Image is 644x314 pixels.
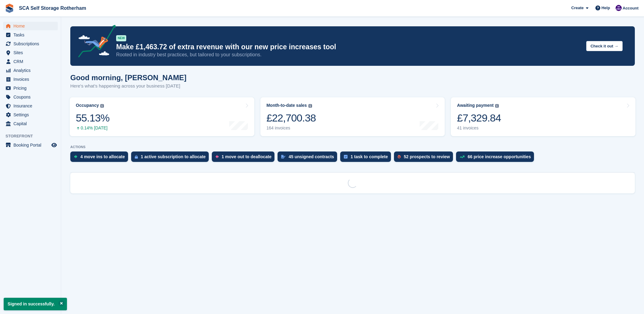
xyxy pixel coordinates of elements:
img: price_increase_opportunities-93ffe204e8149a01c8c9dc8f82e8f89637d9d84a8eef4429ea346261dce0b2c0.svg [460,155,465,158]
img: stora-icon-8386f47178a22dfd0bd8f6a31ec36ba5ce8667c1dd55bd0f319d3a0aa187defe.svg [5,4,14,13]
a: menu [3,84,58,92]
span: Settings [13,110,50,119]
p: ACTIONS [70,145,635,149]
div: 0.14% [DATE] [76,125,109,131]
p: Rooted in industry best practices, but tailored to your subscriptions. [116,51,581,58]
img: Kelly Neesham [616,5,622,11]
a: menu [3,75,58,84]
a: menu [3,66,58,75]
a: 1 active subscription to allocate [131,151,212,165]
a: menu [3,102,58,110]
a: menu [3,48,58,57]
span: Subscriptions [13,39,50,48]
a: 1 move out to deallocate [212,151,278,165]
div: 1 active subscription to allocate [141,154,206,159]
img: icon-info-grey-7440780725fd019a000dd9b08b2336e03edf1995a4989e88bcd33f0948082b44.svg [100,104,104,108]
div: 66 price increase opportunities [468,154,531,159]
img: task-75834270c22a3079a89374b754ae025e5fb1db73e45f91037f5363f120a921f8.svg [344,155,348,159]
span: Sites [13,48,50,57]
a: menu [3,22,58,30]
button: Check it out → [586,41,623,51]
img: price-adjustments-announcement-icon-8257ccfd72463d97f412b2fc003d46551f7dbcb40ab6d574587a9cd5c0d94... [73,25,116,60]
span: Create [571,5,583,11]
img: move_outs_to_deallocate_icon-f764333ba52eb49d3ac5e1228854f67142a1ed5810a6f6cc68b1a99e826820c5.svg [215,155,219,159]
a: menu [3,57,58,66]
span: Tasks [13,31,50,39]
a: Occupancy 55.13% 0.14% [DATE] [70,97,254,136]
span: Coupons [13,93,50,101]
div: 164 invoices [267,125,316,131]
img: prospect-51fa495bee0391a8d652442698ab0144808aea92771e9ea1ae160a38d050c398.svg [398,155,401,159]
a: menu [3,93,58,101]
a: SCA Self Storage Rotherham [17,3,89,13]
div: 55.13% [76,112,109,124]
img: icon-info-grey-7440780725fd019a000dd9b08b2336e03edf1995a4989e88bcd33f0948082b44.svg [308,104,312,108]
a: 66 price increase opportunities [456,151,537,165]
a: Preview store [50,141,58,149]
a: 45 unsigned contracts [278,151,340,165]
div: NEW [116,35,126,41]
h1: Good morning, [PERSON_NAME] [70,73,186,82]
img: icon-info-grey-7440780725fd019a000dd9b08b2336e03edf1995a4989e88bcd33f0948082b44.svg [495,104,499,108]
p: Signed in successfully. [4,298,67,310]
span: Pricing [13,84,50,92]
div: £7,329.84 [457,112,501,124]
span: Capital [13,119,50,128]
div: £22,700.38 [267,112,316,124]
img: contract_signature_icon-13c848040528278c33f63329250d36e43548de30e8caae1d1a13099fd9432cc5.svg [281,155,285,159]
a: menu [3,110,58,119]
a: 52 prospects to review [394,151,456,165]
span: Help [602,5,610,11]
a: menu [3,141,58,149]
span: Invoices [13,75,50,84]
div: Occupancy [76,103,99,108]
span: Storefront [6,133,61,139]
div: 41 invoices [457,125,501,131]
a: 1 task to complete [340,151,394,165]
img: move_ins_to_allocate_icon-fdf77a2bb77ea45bf5b3d319d69a93e2d87916cf1d5bf7949dd705db3b84f3ca.svg [74,155,77,159]
div: 45 unsigned contracts [289,154,334,159]
img: active_subscription_to_allocate_icon-d502201f5373d7db506a760aba3b589e785aa758c864c3986d89f69b8ff3... [135,155,138,159]
span: Booking Portal [13,141,50,149]
a: Month-to-date sales £22,700.38 164 invoices [260,97,445,136]
div: Month-to-date sales [267,103,307,108]
a: Awaiting payment £7,329.84 41 invoices [451,97,635,136]
a: menu [3,39,58,48]
a: 4 move ins to allocate [70,151,131,165]
p: Make £1,463.72 of extra revenue with our new price increases tool [116,43,581,51]
div: 1 move out to deallocate [222,154,271,159]
p: Here's what's happening across your business [DATE] [70,83,186,90]
span: CRM [13,57,50,66]
a: menu [3,31,58,39]
span: Analytics [13,66,50,75]
a: menu [3,119,58,128]
span: Insurance [13,102,50,110]
div: 52 prospects to review [404,154,450,159]
div: 4 move ins to allocate [80,154,125,159]
div: Awaiting payment [457,103,494,108]
div: 1 task to complete [351,154,388,159]
span: Account [623,5,638,11]
span: Home [13,22,50,30]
